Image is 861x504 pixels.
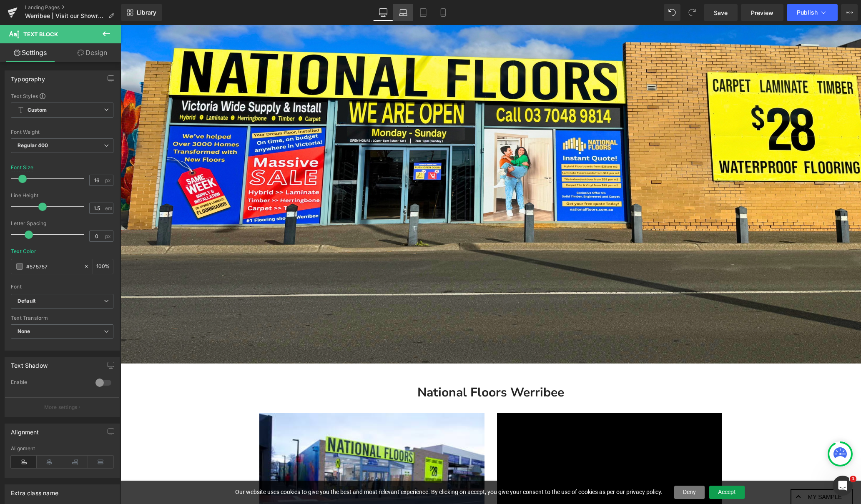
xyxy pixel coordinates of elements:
[23,31,58,38] span: Text Block
[393,4,413,21] a: Laptop
[11,165,34,171] div: Font Size
[28,107,47,114] b: Custom
[11,129,113,135] div: Font Weight
[26,262,80,271] input: Color
[11,71,45,83] div: Typography
[850,476,856,482] span: 1
[121,4,162,21] a: New Library
[133,359,608,376] p: National Floors Werribee
[373,4,393,21] a: Desktop
[105,233,112,239] span: px
[684,4,700,21] button: Redo
[115,463,542,471] span: Our website uses cookies to give you the best and most relevant experience. By clicking on accept...
[11,446,113,451] div: Alignment
[11,424,39,436] div: Alignment
[11,357,48,369] div: Text Shadow
[137,9,156,16] span: Library
[18,328,30,334] b: None
[11,248,36,254] div: Text Color
[25,4,121,11] a: Landing Pages
[833,476,853,496] iframe: Intercom live chat
[741,4,783,21] a: Preview
[11,284,113,290] div: Font
[25,13,105,19] span: Werribee | Visit our Showroom
[11,485,58,496] div: Extra class name
[105,206,112,211] span: em
[433,4,453,21] a: Mobile
[589,461,624,474] a: Accept
[664,4,680,21] button: Undo
[18,142,48,148] b: Regular 400
[11,93,113,99] div: Text Styles
[93,259,113,274] div: %
[11,315,113,321] div: Text Transform
[18,298,35,305] i: Default
[841,4,858,21] button: More
[44,404,78,411] p: More settings
[787,4,838,21] button: Publish
[5,397,119,417] button: More settings
[11,379,87,388] div: Enable
[554,461,584,474] a: Deny
[797,9,818,16] span: Publish
[11,221,113,226] div: Letter Spacing
[11,193,113,198] div: Line Height
[62,43,123,62] a: Design
[751,8,773,17] span: Preview
[413,4,433,21] a: Tablet
[714,8,728,17] span: Save
[105,178,112,183] span: px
